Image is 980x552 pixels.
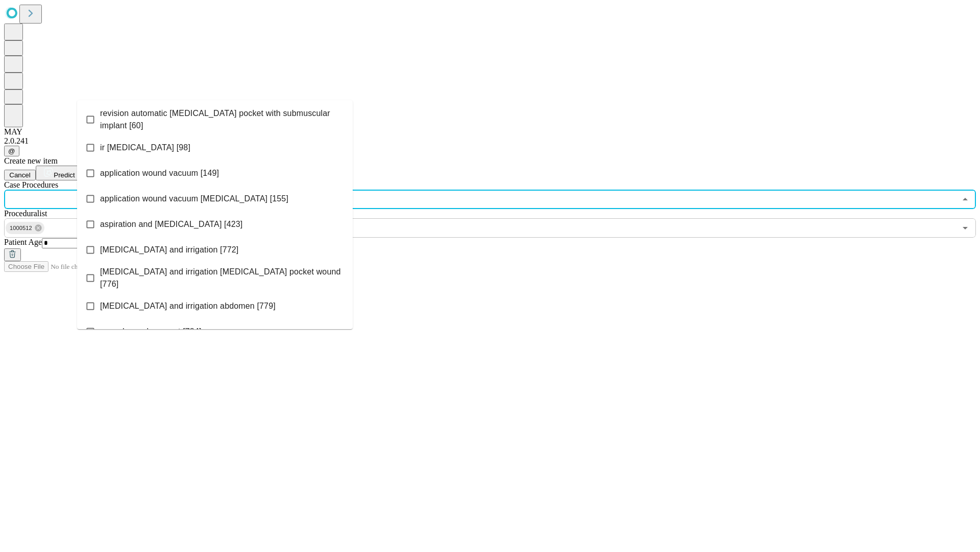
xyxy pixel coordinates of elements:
span: revision automatic [MEDICAL_DATA] pocket with submuscular implant [60] [100,107,345,132]
span: Scheduled Procedure [4,180,58,189]
span: @ [8,147,15,155]
span: ir [MEDICAL_DATA] [98] [100,142,190,154]
div: 1000512 [6,222,44,234]
div: 2.0.241 [4,136,976,146]
span: Proceduralist [4,209,47,218]
span: Patient Age [4,238,42,246]
span: application wound vacuum [149] [100,167,219,179]
span: [MEDICAL_DATA] and irrigation [MEDICAL_DATA] pocket wound [776] [100,266,345,290]
div: MAY [4,127,976,136]
button: Cancel [4,170,36,180]
button: @ [4,146,19,156]
span: Predict [54,171,75,179]
span: [MEDICAL_DATA] and irrigation abdomen [779] [100,300,276,312]
span: [MEDICAL_DATA] and irrigation [772] [100,244,238,256]
span: 1000512 [6,222,36,234]
span: application wound vacuum [MEDICAL_DATA] [155] [100,193,288,205]
button: Predict [36,166,83,180]
span: wound vac placement [784] [100,326,202,338]
button: Close [958,192,972,206]
span: Create new item [4,156,58,165]
span: Cancel [9,171,31,179]
button: Open [958,221,972,235]
span: aspiration and [MEDICAL_DATA] [423] [100,218,242,231]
